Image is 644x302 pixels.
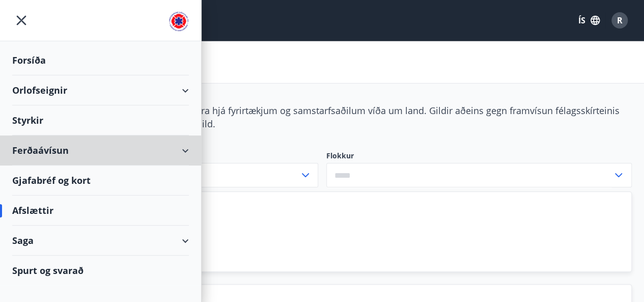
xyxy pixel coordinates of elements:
div: Spurt og svarað [12,256,189,285]
span: R [617,15,623,26]
span: 10% afsláttur af gleraugum. [92,217,607,240]
div: Saga [12,226,189,256]
div: Afslættir [12,196,189,226]
div: Forsíða [12,45,189,75]
button: R [607,8,632,33]
img: union_logo [169,11,189,32]
div: Gjafabréf og kort [12,166,189,196]
div: Ferðaávísun [12,135,189,166]
label: Flokkur [326,151,632,161]
div: Styrkir [12,105,189,135]
button: ÍS [573,11,605,30]
div: Orlofseignir [12,75,189,105]
span: Gleraugna Gallerí [92,200,607,213]
button: menu [12,11,31,30]
span: Félagsmenn njóta veglegra tilboða og sérkjara hjá fyrirtækjum og samstarfsaðilum víða um land. Gi... [12,104,620,130]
